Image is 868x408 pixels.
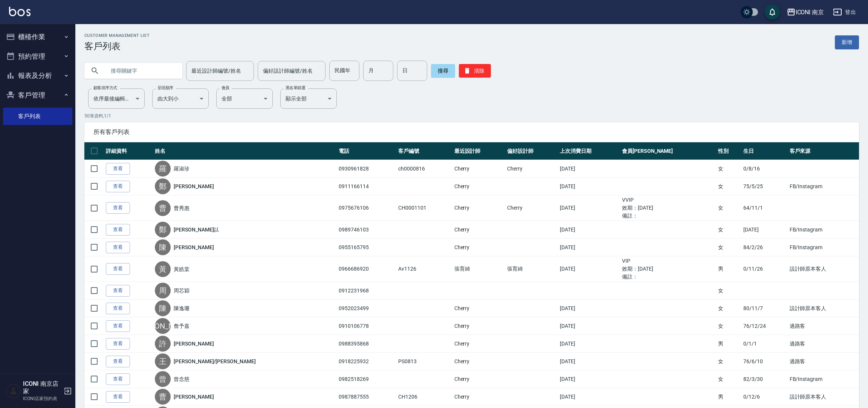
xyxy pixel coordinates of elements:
td: 過路客 [788,335,859,353]
a: 查看 [106,263,130,275]
td: 76/12/24 [741,317,787,335]
td: Cherry [452,160,505,178]
ul: VIP [622,257,714,265]
td: [DATE] [558,256,620,282]
a: 曹秀惠 [174,204,189,212]
div: 全部 [216,88,273,109]
a: 陳逸珊 [174,304,189,312]
ul: 效期： [DATE] [622,265,714,273]
td: 男 [716,335,741,353]
input: 搜尋關鍵字 [105,61,176,81]
td: Cherry [452,317,505,335]
td: 過路客 [788,353,859,370]
div: 陳 [155,239,171,255]
div: 陳 [155,300,171,316]
td: 設計師原本客人 [788,300,859,317]
td: Cherry [452,353,505,370]
a: 查看 [106,320,130,332]
td: 女 [716,300,741,317]
button: save [765,5,780,20]
td: 女 [716,370,741,388]
td: FB/Instagram [788,221,859,239]
td: [DATE] [558,300,620,317]
h3: 客戶列表 [84,41,150,52]
a: [PERSON_NAME]以 [174,226,219,233]
p: 50 筆資料, 1 / 1 [84,113,859,119]
button: 報表及分析 [3,66,72,85]
div: [PERSON_NAME] [155,318,171,334]
td: 張育綺 [452,256,505,282]
div: 鄭 [155,178,171,194]
a: 詹予嘉 [174,322,189,330]
td: 過路客 [788,317,859,335]
td: Cherry [452,178,505,195]
td: [DATE] [558,195,620,221]
a: 新增 [835,35,859,49]
td: 64/11/1 [741,195,787,221]
td: 0910106778 [337,317,396,335]
td: Av1126 [396,256,452,282]
td: 0966686920 [337,256,396,282]
th: 偏好設計師 [505,142,558,160]
th: 電話 [337,142,396,160]
td: FB/Instagram [788,370,859,388]
td: Cherry [452,388,505,406]
td: 80/11/7 [741,300,787,317]
a: 周芯穎 [174,287,189,294]
div: 王 [155,353,171,369]
td: [DATE] [558,221,620,239]
td: 男 [716,256,741,282]
td: FB/Instagram [788,239,859,256]
a: 查看 [106,181,130,192]
img: Logo [9,7,31,16]
td: [DATE] [558,370,620,388]
td: 0912231968 [337,282,396,300]
button: 清除 [459,64,491,78]
td: ch0000816 [396,160,452,178]
a: 查看 [106,391,130,403]
td: Cherry [452,370,505,388]
a: 查看 [106,338,130,350]
div: 曹 [155,200,171,216]
ul: 備註： [622,212,714,220]
td: 設計師原本客人 [788,256,859,282]
a: [PERSON_NAME] [174,244,214,251]
a: 曾念慈 [174,375,189,383]
td: [DATE] [558,388,620,406]
a: [PERSON_NAME] [174,183,214,190]
label: 顧客排序方式 [93,85,117,91]
td: 張育綺 [505,256,558,282]
td: [DATE] [558,335,620,353]
a: 查看 [106,202,130,214]
td: 女 [716,178,741,195]
ul: VVIP [622,196,714,204]
td: Cherry [505,160,558,178]
div: 周 [155,283,171,298]
td: 女 [716,160,741,178]
td: 0/8/16 [741,160,787,178]
td: 女 [716,353,741,370]
div: 曹 [155,389,171,405]
a: [PERSON_NAME] [174,340,214,347]
td: 0911166114 [337,178,396,195]
a: 查看 [106,242,130,253]
td: 84/2/26 [741,239,787,256]
a: [PERSON_NAME]/[PERSON_NAME] [174,358,256,365]
button: 登出 [830,5,859,19]
div: 許 [155,336,171,352]
td: Cherry [505,195,558,221]
td: Cherry [452,300,505,317]
span: 所有客戶列表 [93,128,850,136]
button: 客戶管理 [3,85,72,105]
td: 0952023499 [337,300,396,317]
td: Cherry [452,195,505,221]
button: ICONI 南京 [784,5,827,20]
label: 會員 [222,85,229,91]
td: 女 [716,239,741,256]
td: 0982518269 [337,370,396,388]
td: 男 [716,388,741,406]
th: 姓名 [153,142,337,160]
td: 女 [716,282,741,300]
td: CH1206 [396,388,452,406]
td: [DATE] [741,221,787,239]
